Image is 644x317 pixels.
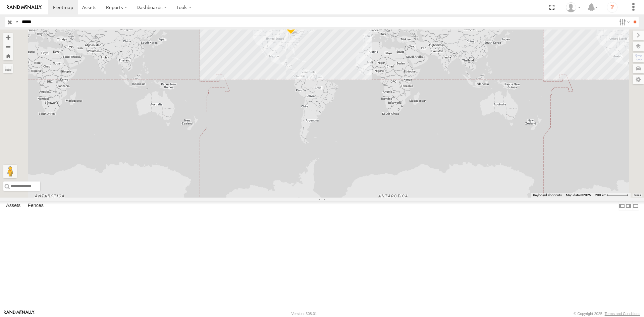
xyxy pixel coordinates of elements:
button: Keyboard shortcuts [533,193,562,198]
label: Measure [3,64,13,73]
label: Dock Summary Table to the Left [619,201,625,211]
label: Dock Summary Table to the Right [625,201,632,211]
label: Search Filter Options [616,17,631,27]
button: Zoom Home [3,51,13,60]
div: Version: 308.01 [291,312,317,316]
label: Search Query [14,17,19,27]
div: Carlos Ortiz [563,2,583,12]
button: Zoom in [3,33,13,42]
button: Zoom out [3,42,13,51]
i: ? [607,2,618,13]
img: rand-logo.svg [7,5,42,10]
span: Map data ©2025 [566,193,591,197]
div: © Copyright 2025 - [574,312,640,316]
label: Hide Summary Table [632,201,639,211]
label: Assets [3,201,24,211]
button: Map Scale: 200 km per 62 pixels [593,193,631,198]
a: Visit our Website [4,310,35,317]
a: Terms (opens in new tab) [634,194,641,197]
span: 200 km [595,193,606,197]
label: Map Settings [633,75,644,84]
a: Terms and Conditions [605,312,640,316]
label: Fences [24,201,47,211]
button: Drag Pegman onto the map to open Street View [3,165,17,178]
